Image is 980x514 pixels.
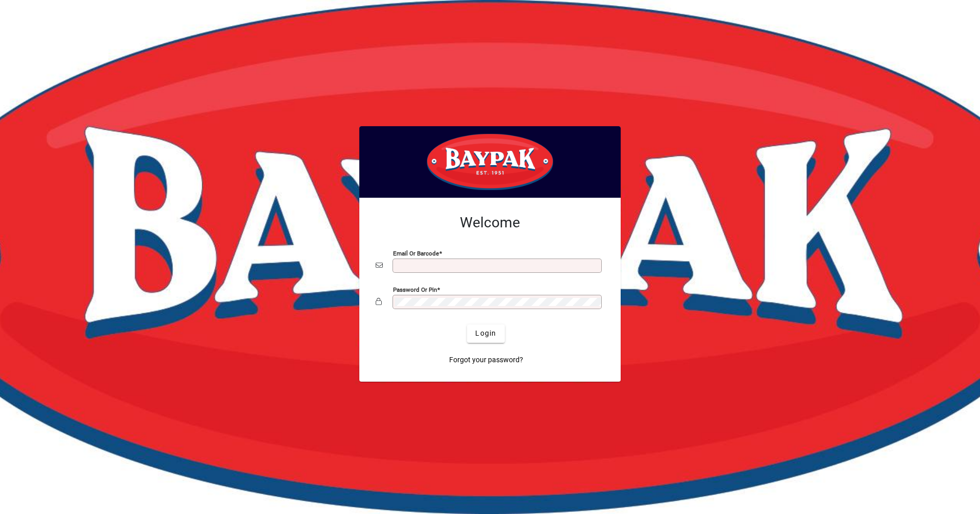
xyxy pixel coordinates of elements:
[467,324,504,343] button: Login
[449,355,523,365] span: Forgot your password?
[393,249,439,256] mat-label: Email or Barcode
[393,286,437,293] mat-label: Password or Pin
[376,214,604,231] h2: Welcome
[475,328,496,339] span: Login
[445,351,527,369] a: Forgot your password?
